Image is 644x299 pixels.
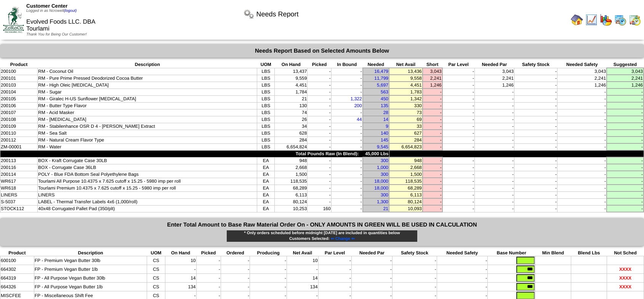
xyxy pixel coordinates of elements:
[389,157,423,164] td: 948
[275,191,308,198] td: 6,113
[0,171,38,178] td: 200114
[354,103,362,108] a: 200
[363,61,389,68] th: Needed
[557,178,607,185] td: -
[607,198,644,205] td: -
[331,123,363,130] td: -
[257,185,275,191] td: EA
[308,178,331,185] td: -
[557,137,607,143] td: -
[331,171,363,178] td: -
[331,198,363,205] td: -
[331,157,363,164] td: -
[275,109,308,116] td: 74
[381,137,388,143] a: 145
[257,205,275,212] td: EA
[331,137,363,143] td: -
[257,123,275,130] td: LBS
[607,157,644,164] td: -
[331,191,363,198] td: -
[275,88,308,95] td: 1,784
[0,198,38,205] td: S-5037
[331,164,363,171] td: -
[0,164,38,171] td: 200116
[607,82,644,88] td: 1,246
[3,7,24,32] img: ZoRoCo_Logo(Green%26Foil)%20jpg.webp
[514,130,557,137] td: -
[474,82,514,88] td: 1,246
[38,75,257,82] td: RM - Pure Prime Pressed Deodorized Cocoa Butter
[308,130,331,137] td: -
[275,130,308,137] td: 628
[474,185,514,191] td: -
[377,165,388,170] a: 1,000
[514,137,557,143] td: -
[557,109,607,116] td: -
[442,88,475,95] td: -
[514,143,557,150] td: -
[38,68,257,75] td: RM - Coconut Oil
[423,130,442,137] td: -
[331,109,363,116] td: -
[557,143,607,150] td: -
[514,191,557,198] td: -
[257,95,275,102] td: LBS
[442,102,475,109] td: -
[381,89,388,95] a: 563
[381,103,388,108] a: 135
[257,116,275,123] td: LBS
[442,137,475,143] td: -
[442,178,475,185] td: -
[38,143,257,150] td: RM - Water
[557,157,607,164] td: -
[257,157,275,164] td: EA
[557,130,607,137] td: -
[474,116,514,123] td: -
[386,124,388,129] a: 9
[257,82,275,88] td: LBS
[585,14,598,26] img: line_graph.gif
[0,95,38,102] td: 200105
[557,75,607,82] td: 2,241
[423,198,442,205] td: -
[38,130,257,137] td: RM - Sea Salt
[275,164,308,171] td: 2,668
[351,96,362,101] a: 1,322
[26,3,67,9] span: Customer Center
[389,116,423,123] td: 69
[607,143,644,150] td: -
[374,69,388,74] a: 16,479
[308,137,331,143] td: -
[514,123,557,130] td: -
[389,68,423,75] td: 13,436
[607,61,644,68] th: Suggested
[331,88,363,95] td: -
[275,102,308,109] td: 130
[423,75,442,82] td: 2,241
[614,14,626,26] img: calendarprod.gif
[331,75,363,82] td: -
[38,88,257,95] td: RM - Sugar
[423,123,442,130] td: -
[308,82,331,88] td: -
[514,198,557,205] td: -
[607,102,644,109] td: -
[308,123,331,130] td: -
[38,116,257,123] td: RM - [MEDICAL_DATA]
[26,9,77,13] span: Logged in as Ncrowell
[0,130,38,137] td: 200110
[38,109,257,116] td: RM - Acid Masker
[257,171,275,178] td: EA
[389,61,423,68] th: Net Avail
[557,123,607,130] td: -
[442,157,475,164] td: -
[308,164,331,171] td: -
[389,88,423,95] td: 1,783
[381,158,388,163] a: 300
[383,117,388,122] a: 14
[442,185,475,191] td: -
[0,68,38,75] td: 200100
[0,61,38,68] th: Product
[474,164,514,171] td: -
[374,185,388,191] a: 18,000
